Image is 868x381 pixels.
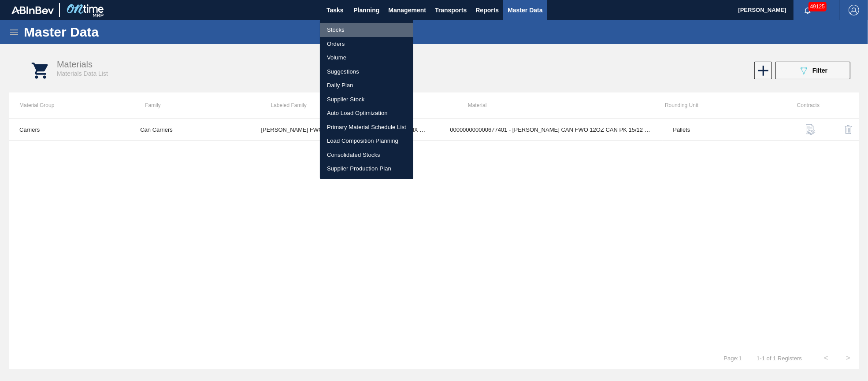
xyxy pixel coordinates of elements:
a: Supplier Stock [320,92,413,107]
a: Volume [320,51,413,65]
a: Supplier Production Plan [320,162,413,176]
a: Orders [320,37,413,51]
a: Daily Plan [320,78,413,92]
a: Load Composition Planning [320,134,413,148]
a: Primary Material Schedule List [320,120,413,134]
a: Suggestions [320,65,413,79]
a: Consolidated Stocks [320,148,413,162]
a: Auto Load Optimization [320,106,413,120]
a: Stocks [320,23,413,37]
